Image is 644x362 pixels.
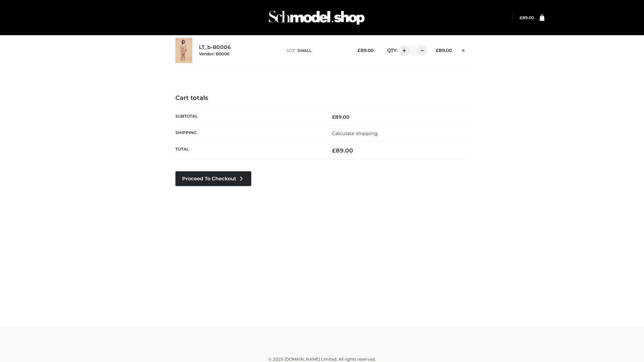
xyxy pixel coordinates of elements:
span: £ [332,114,335,120]
th: Total [175,142,322,160]
bdi: 89.00 [332,147,353,154]
span: £ [332,147,336,154]
bdi: 89.00 [358,48,374,53]
span: £ [358,48,361,53]
span: SMALL [298,48,312,53]
a: LT_b-B0006 [199,44,231,51]
h4: Cart totals [175,95,469,102]
a: Proceed to Checkout [175,171,251,186]
p: size : [286,48,347,54]
bdi: 89.00 [436,48,452,53]
th: Subtotal [175,109,322,125]
img: Schmodel Admin 964 [266,4,367,31]
small: Vendor: B0006 [199,51,229,56]
th: Shipping [175,125,322,141]
div: QTY: [380,45,425,56]
bdi: 89.00 [520,15,534,20]
a: Remove this item [459,45,469,54]
bdi: 89.00 [332,114,350,120]
img: LT_b-B0006 - SMALL [175,38,192,63]
span: £ [436,48,439,53]
a: Calculate shipping [332,130,378,136]
a: £89.00 [520,15,534,20]
span: £ [520,15,522,20]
